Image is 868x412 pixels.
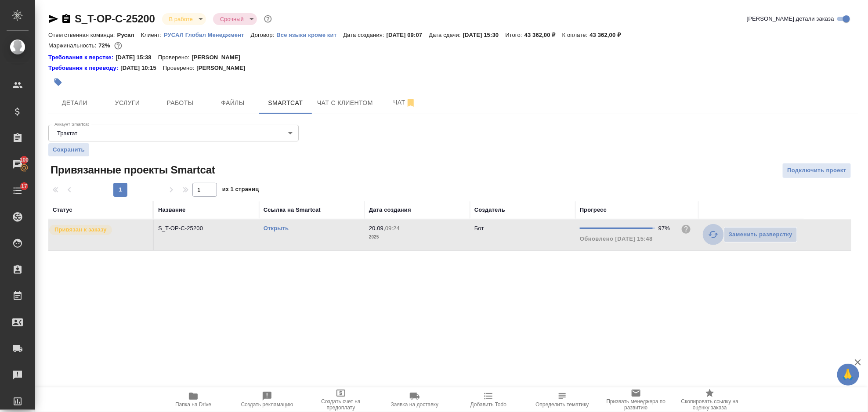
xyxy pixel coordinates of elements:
a: 17 [2,180,33,202]
span: Призвать менеджера по развитию [604,398,668,411]
div: В работе [213,13,257,25]
span: Создать рекламацию [241,401,293,408]
p: Маржинальность: [48,42,98,49]
div: Дата создания [369,206,411,214]
div: Ссылка на Smartcat [264,206,321,214]
span: Детали [54,98,96,108]
p: [DATE] 09:07 [387,32,429,38]
button: Создать счет на предоплату [304,387,378,412]
p: Проверено: [163,64,197,72]
button: Заявка на доставку [378,387,452,412]
button: Призвать менеджера по развитию [599,387,673,412]
span: Подключить проект [787,166,846,176]
p: Русал [117,32,141,38]
p: РУСАЛ Глобал Менеджмент [164,32,251,38]
a: Открыть [264,225,289,231]
p: Договор: [251,32,277,38]
p: [DATE] 15:38 [116,53,158,62]
span: Создать счет на предоплату [309,398,373,411]
p: 72% [98,42,112,49]
button: Заменить разверстку [724,227,797,242]
p: Ответственная команда: [48,32,117,38]
p: 2025 [369,233,466,242]
p: 09:24 [385,225,400,231]
p: Итого: [505,32,524,38]
button: Трактат [54,130,80,137]
p: [PERSON_NAME] [192,53,247,62]
p: Привязан к заказу [54,225,107,234]
button: Папка на Drive [156,387,230,412]
div: Трактат [48,125,299,141]
button: Создать рекламацию [230,387,304,412]
span: Заявка на доставку [391,401,438,408]
span: из 1 страниц [222,184,259,197]
div: Создатель [474,206,505,214]
button: Подключить проект [782,163,851,178]
p: Дата сдачи: [429,32,463,38]
p: Все языки кроме кит [276,32,343,38]
a: Требования к переводу: [48,64,120,72]
span: Привязанные проекты Smartcat [48,163,215,177]
a: S_T-OP-C-25200 [75,13,155,25]
div: Прогресс [580,206,607,214]
button: Скопировать ссылку для ЯМессенджера [48,14,59,24]
span: Определить тематику [535,401,589,408]
span: [PERSON_NAME] детали заказа [747,14,834,23]
span: 17 [16,182,33,191]
button: Добавить Todo [452,387,525,412]
span: Чат [383,97,426,108]
p: Дата создания: [343,32,386,38]
span: Чат с клиентом [317,98,373,108]
a: 100 [2,153,33,175]
a: Все языки кроме кит [276,31,343,38]
button: 10000.00 RUB; [112,40,124,51]
div: В работе [162,13,206,25]
span: Добавить Todo [470,401,506,408]
span: Smartcat [264,98,307,108]
button: Обновить прогресс [703,224,724,245]
button: Доп статусы указывают на важность/срочность заказа [262,13,274,25]
span: 100 [14,155,34,164]
svg: Отписаться [405,98,416,108]
span: Работы [159,98,201,108]
span: Заменить разверстку [729,230,792,240]
span: Сохранить [53,145,85,154]
button: Сохранить [48,143,89,156]
a: РУСАЛ Глобал Менеджмент [164,31,251,38]
button: Скопировать ссылку на оценку заказа [673,387,747,412]
p: [DATE] 15:30 [463,32,506,38]
a: Требования к верстке: [48,53,116,62]
div: Нажми, чтобы открыть папку с инструкцией [48,64,120,72]
button: Определить тематику [525,387,599,412]
button: В работе [166,15,195,23]
p: 43 362,00 ₽ [524,32,562,38]
span: Файлы [212,98,254,108]
div: Статус [53,206,72,214]
p: Проверено: [158,53,192,62]
div: Нажми, чтобы открыть папку с инструкцией [48,53,116,62]
p: 43 362,00 ₽ [590,32,628,38]
div: 97% [658,224,674,233]
div: Название [158,206,185,214]
button: Добавить тэг [48,72,68,92]
p: Клиент: [141,32,164,38]
span: 🙏 [841,365,856,384]
p: [PERSON_NAME] [196,64,252,72]
span: Услуги [106,98,148,108]
span: Скопировать ссылку на оценку заказа [678,398,741,411]
p: Бот [474,225,484,231]
p: [DATE] 10:15 [120,64,163,72]
p: 20.09, [369,225,385,231]
button: Срочный [217,15,246,23]
p: S_T-OP-C-25200 [158,224,255,233]
button: 🙏 [837,364,859,386]
button: Скопировать ссылку [61,14,72,24]
span: Обновлено [DATE] 15:48 [580,235,653,242]
p: К оплате: [562,32,590,38]
span: Папка на Drive [175,401,211,408]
